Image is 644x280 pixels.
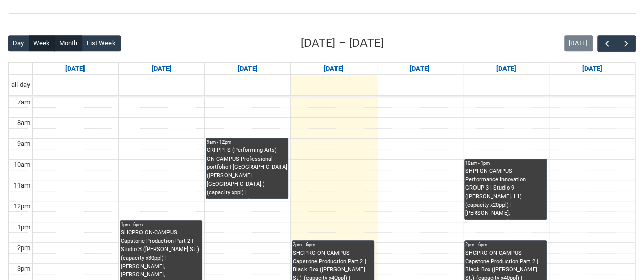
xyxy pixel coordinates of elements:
div: 2pm - 6pm [465,241,546,248]
button: [DATE] [564,35,593,51]
span: all-day [9,80,32,90]
h2: [DATE] – [DATE] [301,35,384,52]
div: 9am - 12pm [207,139,287,146]
a: Go to October 6, 2025 [149,63,173,75]
div: 8am [15,118,32,128]
a: Go to October 10, 2025 [494,63,518,75]
img: REDU_GREY_LINE [8,8,636,18]
div: 1pm - 6pm [121,221,201,228]
a: Go to October 11, 2025 [580,63,604,75]
a: Go to October 8, 2025 [322,63,346,75]
div: 3pm [15,264,32,274]
button: Month [54,35,82,51]
div: 11am [12,180,32,191]
div: 10am [12,160,32,170]
div: 12pm [12,201,32,211]
button: Next Week [617,35,636,52]
button: List Week [82,35,121,51]
div: 7am [15,97,32,107]
button: Previous Week [597,35,617,52]
button: Day [8,35,29,51]
div: 10am - 1pm [465,160,546,167]
div: 9am [15,139,32,149]
div: 2pm [15,243,32,253]
div: 1pm [15,222,32,232]
a: Go to October 5, 2025 [63,63,87,75]
div: SHPI ON-CAMPUS Performance Innovation GROUP 3 | Studio 9 ([PERSON_NAME]. L1) (capacity x20ppl) | ... [465,167,546,219]
a: Go to October 7, 2025 [236,63,260,75]
button: Week [29,35,55,51]
div: 2pm - 6pm [293,241,373,248]
a: Go to October 9, 2025 [408,63,432,75]
div: CRFPPFS (Performing Arts) ON-CAMPUS Professional portfolio | [GEOGRAPHIC_DATA] ([PERSON_NAME][GEO... [207,146,287,198]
